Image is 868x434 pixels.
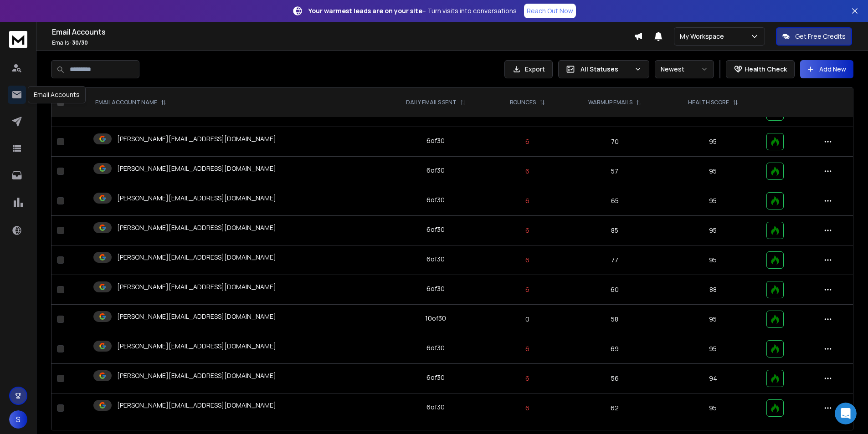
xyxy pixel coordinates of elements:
button: go back [6,4,23,21]
textarea: Message… [8,279,175,295]
iframe: Intercom live chat [835,403,857,424]
li: : Right now, you’re sending around and . The ratio is slightly aggressive given the type of conte... [21,132,142,208]
button: S [9,410,27,429]
td: 94 [665,364,761,393]
td: 60 [565,275,665,305]
b: Tweak your content [21,79,92,87]
p: [PERSON_NAME][EMAIL_ADDRESS][DOMAIN_NAME] [117,312,276,321]
p: All Statuses [580,65,631,74]
p: 6 [496,403,559,413]
p: 6 [496,285,559,294]
button: Start recording [58,298,65,306]
div: 10 of 30 [425,314,446,323]
button: Send a message… [156,295,171,309]
td: 77 [565,245,665,275]
td: 62 [565,393,665,423]
p: 6 [496,226,559,235]
div: 6 of 30 [426,195,445,204]
p: – Turn visits into conversations [308,6,517,15]
h1: Email Accounts [52,26,634,37]
p: 0 [496,315,559,324]
td: 65 [565,186,665,216]
b: Check domain reputation regularly [21,211,112,227]
p: [PERSON_NAME][EMAIL_ADDRESS][DOMAIN_NAME] [117,223,276,232]
td: 56 [565,364,665,393]
button: Export [504,60,553,78]
div: Once the listed domain issue is resolved and the content adjusted, your bounce rate should decrea... [15,249,142,284]
p: [PERSON_NAME][EMAIL_ADDRESS][DOMAIN_NAME] [117,164,276,173]
button: Newest [655,60,714,78]
td: 95 [665,334,761,364]
div: 6 of 30 [426,284,445,293]
p: [PERSON_NAME][EMAIL_ADDRESS][DOMAIN_NAME] [117,134,276,143]
p: Reach Out Now [527,6,573,15]
li: : Use tools like Google Postmaster Tools, MXToolbox, or Spamhaus DBL check to keep track. [21,210,142,244]
p: 6 [496,167,559,176]
b: 6–20 warm-up emails daily [21,149,135,165]
td: 70 [565,127,665,157]
button: Get Free Credits [776,27,852,46]
td: 69 [565,334,665,364]
p: BOUNCES [510,99,536,106]
img: logo [9,31,27,48]
td: 95 [665,393,761,423]
p: Get Free Credits [795,32,846,41]
td: 95 [665,157,761,186]
td: 95 [665,127,761,157]
p: My Workspace [680,32,728,41]
div: 6 of 30 [426,166,445,175]
div: 6 of 30 [426,255,445,264]
p: Health Check [745,65,787,74]
p: [PERSON_NAME][EMAIL_ADDRESS][DOMAIN_NAME] [117,194,276,203]
td: 58 [565,305,665,334]
div: 6 of 30 [426,343,445,352]
div: 6 of 30 [426,403,445,412]
li: : Words like “insurance”, “covered”, “protect”, and financial figures often trigger spam filters.... [21,79,142,130]
p: [PERSON_NAME][EMAIL_ADDRESS][DOMAIN_NAME] [117,371,276,380]
button: Upload attachment [43,298,51,306]
td: 95 [665,305,761,334]
p: 6 [496,196,559,205]
div: Email Accounts [28,86,86,103]
div: 6 of 30 [426,373,445,382]
td: 57 [565,157,665,186]
p: HEALTH SCORE [688,99,729,106]
a: Reach Out Now [524,4,576,18]
button: Health Check [726,60,795,78]
button: Gif picker [29,298,36,306]
td: 85 [565,216,665,245]
p: WARMUP EMAILS [588,99,632,106]
h1: Box [44,5,57,11]
strong: Your warmest leads are on your site [308,6,422,15]
td: 88 [665,275,761,305]
td: 95 [665,245,761,275]
button: Emoji picker [14,298,21,306]
b: Avoid multiple links [21,43,92,50]
p: 6 [496,374,559,383]
td: 95 [665,186,761,216]
div: 6 of 30 [426,225,445,234]
div: EMAIL ACCOUNT NAME [95,99,166,106]
button: Add New [800,60,853,78]
li: : Too many outbound links, especially to insurance-related terms, increase the chance of hitting ... [21,42,142,76]
p: [PERSON_NAME][EMAIL_ADDRESS][DOMAIN_NAME] [117,342,276,351]
p: 6 [496,344,559,353]
b: Warm-up volume vs. campaigns [21,132,136,139]
div: 6 of 30 [426,136,445,145]
div: Close [160,4,176,20]
span: 30 / 30 [72,39,88,46]
p: [PERSON_NAME][EMAIL_ADDRESS][DOMAIN_NAME] [117,253,276,262]
p: Emails : [52,39,634,46]
p: The team can also help [44,11,113,20]
p: [PERSON_NAME][EMAIL_ADDRESS][DOMAIN_NAME] [117,282,276,291]
p: 6 [496,255,559,265]
img: Profile image for Box [26,5,41,20]
p: [PERSON_NAME][EMAIL_ADDRESS][DOMAIN_NAME] [117,401,276,410]
p: DAILY EMAILS SENT [406,99,457,106]
td: 95 [665,216,761,245]
button: Home [143,4,160,21]
p: 6 [496,137,559,146]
